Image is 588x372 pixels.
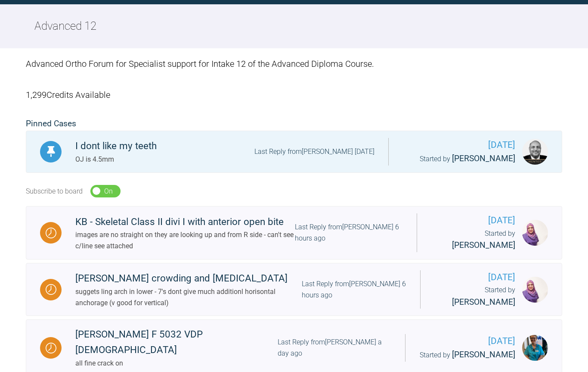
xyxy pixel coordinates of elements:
[46,343,56,353] img: Waiting
[402,138,515,152] span: [DATE]
[254,146,374,157] div: Last Reply from [PERSON_NAME] [DATE]
[75,138,157,154] div: I dont like my teeth
[522,277,548,303] img: Sadia Bokhari
[431,228,515,252] div: Started by
[522,220,548,246] img: Sadia Bokhari
[452,297,515,307] span: [PERSON_NAME]
[26,206,562,259] a: WaitingKB - Skeletal Class II divi I with anterior open biteimages are no straight on they are lo...
[75,286,302,308] div: suggets ling arch in lower - 7's dont give much additionl horisontal anchorage (v good for vertical)
[452,350,515,359] span: [PERSON_NAME]
[452,153,515,163] span: [PERSON_NAME]
[278,337,392,359] div: Last Reply from [PERSON_NAME] a day ago
[34,17,96,35] h2: Advanced 12
[75,271,302,286] div: [PERSON_NAME] crowding and [MEDICAL_DATA]
[26,117,562,131] h2: Pinned Cases
[419,334,515,348] span: [DATE]
[522,139,548,165] img: Utpalendu Bose
[26,48,562,79] div: Advanced Ortho Forum for Specialist support for Intake 12 of the Advanced Diploma Course.
[402,152,515,166] div: Started by
[104,186,113,197] div: On
[75,214,295,230] div: KB - Skeletal Class II divi I with anterior open bite
[46,228,56,238] img: Waiting
[295,222,403,244] div: Last Reply from [PERSON_NAME] 6 hours ago
[419,348,515,362] div: Started by
[75,358,278,369] div: all fine crack on
[26,263,562,316] a: Waiting[PERSON_NAME] crowding and [MEDICAL_DATA]suggets ling arch in lower - 7's dont give much a...
[434,270,515,284] span: [DATE]
[452,240,515,250] span: [PERSON_NAME]
[522,335,548,361] img: Åsa Ulrika Linnea Feneley
[26,131,562,173] a: PinnedI dont like my teethOJ is 4.5mmLast Reply from[PERSON_NAME] [DATE][DATE]Started by [PERSON_...
[26,79,562,110] div: 1,299 Credits Available
[75,229,295,251] div: images are no straight on they are looking up and from R side - can't see c/line see attached
[302,278,406,300] div: Last Reply from [PERSON_NAME] 6 hours ago
[434,284,515,309] div: Started by
[46,146,56,157] img: Pinned
[46,284,56,295] img: Waiting
[26,186,83,197] div: Subscribe to board
[75,154,157,165] div: OJ is 4.5mm
[75,327,278,358] div: [PERSON_NAME] F 5032 VDP [DEMOGRAPHIC_DATA]
[431,213,515,228] span: [DATE]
